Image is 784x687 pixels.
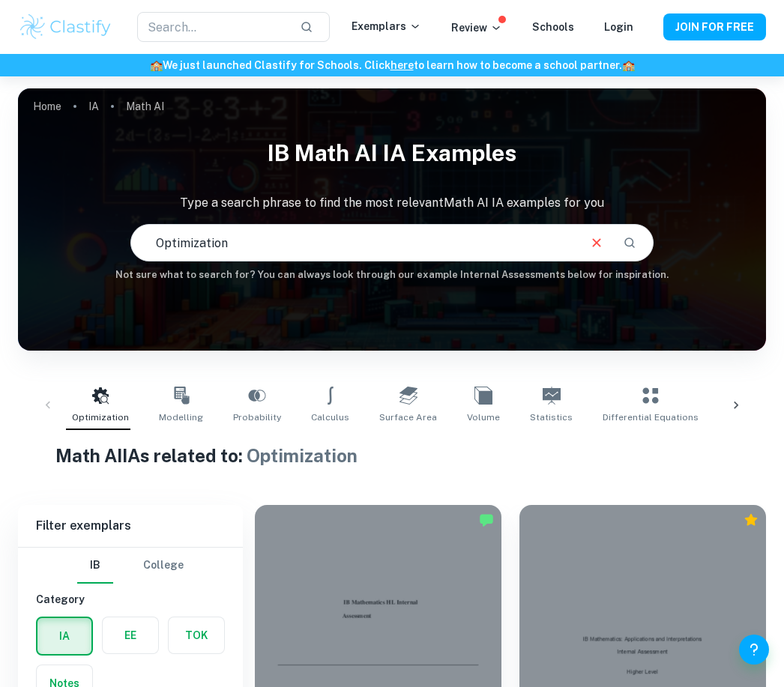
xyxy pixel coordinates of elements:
p: Exemplars [352,18,421,34]
h6: Filter exemplars [18,505,243,547]
button: Search [617,230,642,255]
span: Statistics [530,411,573,424]
span: Calculus [311,411,349,424]
h6: Not sure what to search for? You can always look through our example Internal Assessments below f... [18,267,766,282]
h6: Category [36,591,225,608]
button: College [143,548,184,584]
a: Login [604,21,633,33]
input: Search... [137,12,288,42]
button: Clear [582,229,611,257]
div: Filter type choice [77,548,184,584]
a: Home [33,96,61,117]
img: Clastify logo [18,12,113,42]
div: Premium [744,512,759,527]
h1: IB Math AI IA examples [18,130,766,176]
span: Volume [467,411,500,424]
span: 🏫 [622,59,635,71]
h1: Math AI IAs related to: [55,442,729,469]
button: JOIN FOR FREE [663,13,766,40]
button: Help and Feedback [739,635,769,665]
img: Marked [479,512,494,527]
p: Review [451,19,502,36]
span: Optimization [247,445,358,466]
span: Optimization [72,411,129,424]
button: TOK [169,617,224,653]
button: EE [103,617,158,653]
p: Math AI [126,98,164,115]
a: Schools [532,21,574,33]
span: Modelling [159,411,203,424]
input: E.g. voronoi diagrams, IBD candidates spread, music... [131,222,577,264]
a: IA [88,96,99,117]
button: IB [77,548,113,584]
button: IA [37,618,91,654]
span: Differential Equations [603,411,699,424]
span: Probability [233,411,281,424]
span: Surface Area [379,411,437,424]
h6: We just launched Clastify for Schools. Click to learn how to become a school partner. [3,57,781,73]
span: 🏫 [150,59,163,71]
a: here [391,59,414,71]
p: Type a search phrase to find the most relevant Math AI IA examples for you [18,194,766,212]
